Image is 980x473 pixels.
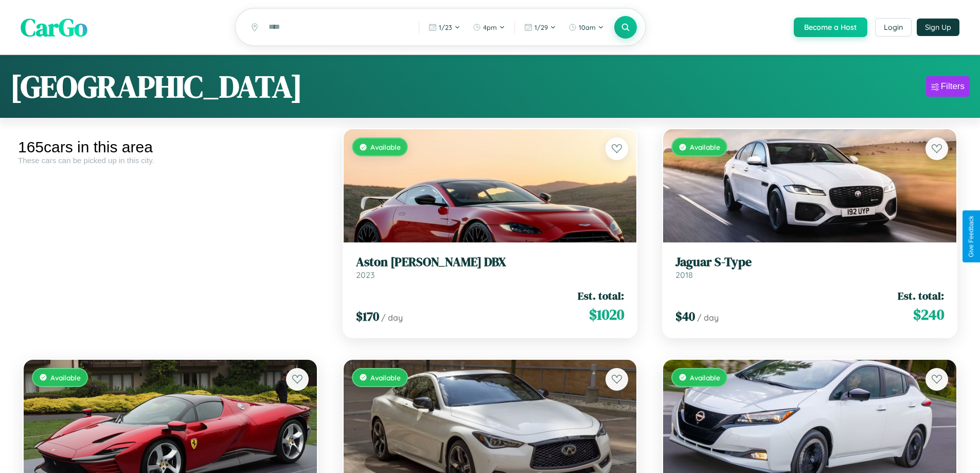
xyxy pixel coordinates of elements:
span: Available [690,373,720,382]
span: 10am [579,23,596,31]
span: $ 240 [913,304,944,325]
button: 1/23 [423,19,466,36]
button: 10am [563,19,609,36]
span: Est. total: [898,288,944,303]
span: Available [50,373,81,382]
span: Available [690,143,720,151]
button: 1/29 [519,19,561,36]
button: Filters [926,76,970,97]
span: / day [381,312,403,323]
span: 1 / 23 [439,23,452,31]
span: 1 / 29 [534,23,548,31]
button: Login [875,18,912,37]
a: Aston [PERSON_NAME] DBX2023 [356,255,625,280]
span: 4pm [483,23,497,31]
button: Become a Host [794,17,867,37]
span: Available [370,373,401,382]
span: $ 1020 [589,304,624,325]
div: These cars can be picked up in this city. [18,156,323,165]
span: / day [697,312,719,323]
span: Est. total: [578,288,624,303]
div: Filters [941,81,965,92]
span: 2018 [675,270,693,280]
a: Jaguar S-Type2018 [675,255,944,280]
div: 165 cars in this area [18,138,323,156]
span: $ 40 [675,308,695,325]
span: $ 170 [356,308,379,325]
h3: Jaguar S-Type [675,255,944,270]
button: Sign Up [917,19,959,36]
h1: [GEOGRAPHIC_DATA] [10,65,302,108]
button: 4pm [468,19,510,36]
span: 2023 [356,270,375,280]
span: CarGo [21,10,87,44]
h3: Aston [PERSON_NAME] DBX [356,255,625,270]
span: Available [370,143,401,151]
div: Give Feedback [968,216,975,257]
